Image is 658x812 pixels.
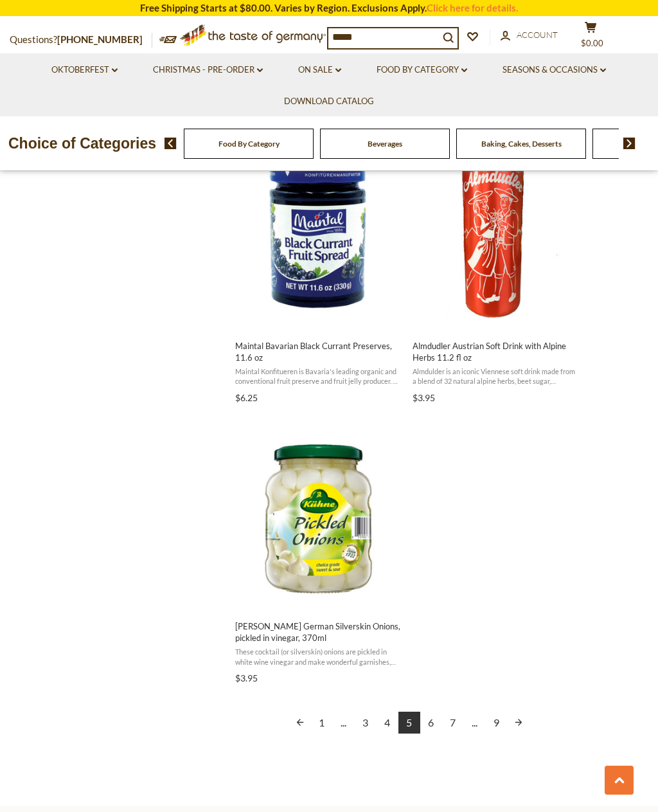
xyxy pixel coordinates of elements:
[355,712,377,734] a: 3
[235,392,258,403] span: $6.25
[413,340,579,363] span: Almdudler Austrian Soft Drink with Alpine Herbs 11.2 fl oz
[235,672,258,683] span: $3.95
[398,712,420,734] a: 5
[464,712,486,734] span: ...
[153,63,263,77] a: Christmas - PRE-ORDER
[233,429,404,600] img: Kuehne German Silverskin Onions, pickled in vinegar, 370ml
[333,712,355,734] span: ...
[413,366,579,386] span: Almdulder is an iconic Viennese soft drink made from a blend of 32 natural alpine herbs, beet sug...
[501,28,558,42] a: Account
[235,366,402,386] span: Maintal Konfitueren is Bavaria's leading organic and conventional fruit preserve and fruit jelly ...
[235,620,402,644] span: [PERSON_NAME] German Silverskin Onions, pickled in vinegar, 370ml
[233,138,404,408] a: Maintal Bavarian Black Currant Preserves, 11.6 oz
[57,33,143,45] a: [PHONE_NUMBER]
[571,21,610,53] button: $0.00
[218,139,280,149] a: Food By Category
[442,712,464,734] a: 7
[289,712,311,734] a: Previous page
[508,712,529,734] a: Next page
[10,32,152,48] p: Questions?
[368,139,402,149] a: Beverages
[413,392,435,403] span: $3.95
[411,138,581,408] a: Almdudler Austrian Soft Drink with Alpine Herbs 11.2 fl oz
[284,95,374,109] a: Download Catalog
[581,38,603,48] span: $0.00
[427,2,518,14] a: Click here for details.
[481,139,562,149] a: Baking, Cakes, Desserts
[377,712,398,734] a: 4
[51,63,118,77] a: Oktoberfest
[233,149,404,320] img: Maintal Black Currant Preserves
[235,340,402,363] span: Maintal Bavarian Black Currant Preserves, 11.6 oz
[517,30,558,40] span: Account
[377,63,467,77] a: Food By Category
[311,712,333,734] a: 1
[420,712,442,734] a: 6
[233,418,404,688] a: Kuehne German Silverskin Onions, pickled in vinegar, 370ml
[164,138,177,149] img: previous arrow
[502,63,606,77] a: Seasons & Occasions
[623,138,636,149] img: next arrow
[235,647,402,667] span: These cocktail (or silverskin) onions are pickled in white wine vinegar and make wonderful garnis...
[235,712,583,735] div: Pagination
[298,63,341,77] a: On Sale
[486,712,508,734] a: 9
